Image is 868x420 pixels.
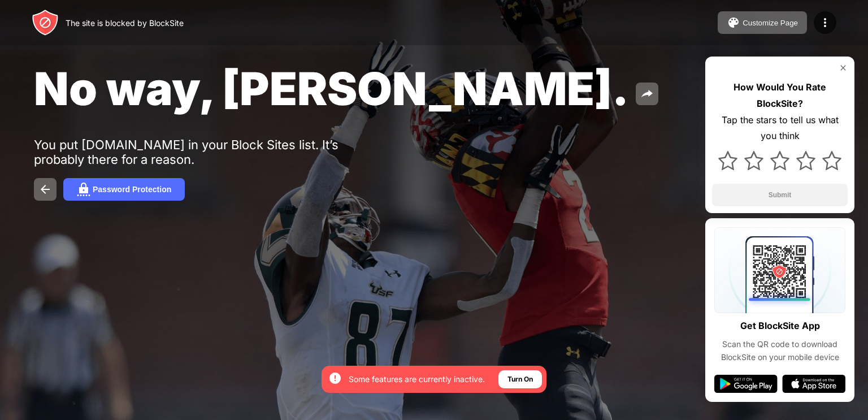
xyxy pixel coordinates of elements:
[63,178,185,201] button: Password Protection
[818,16,832,29] img: menu-icon.svg
[718,151,737,170] img: star.svg
[712,112,848,145] div: Tap the stars to tell us what you think
[34,137,383,167] div: You put [DOMAIN_NAME] in your Block Sites list. It’s probably there for a reason.
[714,338,845,363] div: Scan the QR code to download BlockSite on your mobile device
[740,318,820,334] div: Get BlockSite App
[38,183,52,196] img: back.svg
[349,374,485,385] div: Some features are currently inactive.
[718,11,807,34] button: Customize Page
[822,151,841,170] img: star.svg
[32,9,59,36] img: header-logo.svg
[93,185,171,194] div: Password Protection
[744,151,763,170] img: star.svg
[712,79,848,112] div: How Would You Rate BlockSite?
[770,151,789,170] img: star.svg
[714,375,778,393] img: google-play.svg
[34,61,629,116] span: No way, [PERSON_NAME].
[782,375,845,393] img: app-store.svg
[714,227,845,313] img: qrcode.svg
[727,16,740,29] img: pallet.svg
[839,63,848,72] img: rate-us-close.svg
[328,371,342,385] img: error-circle-white.svg
[640,87,654,101] img: share.svg
[66,18,184,28] div: The site is blocked by BlockSite
[796,151,815,170] img: star.svg
[743,19,798,27] div: Customize Page
[712,184,848,206] button: Submit
[34,278,301,407] iframe: Banner
[77,183,90,196] img: password.svg
[507,374,533,385] div: Turn On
